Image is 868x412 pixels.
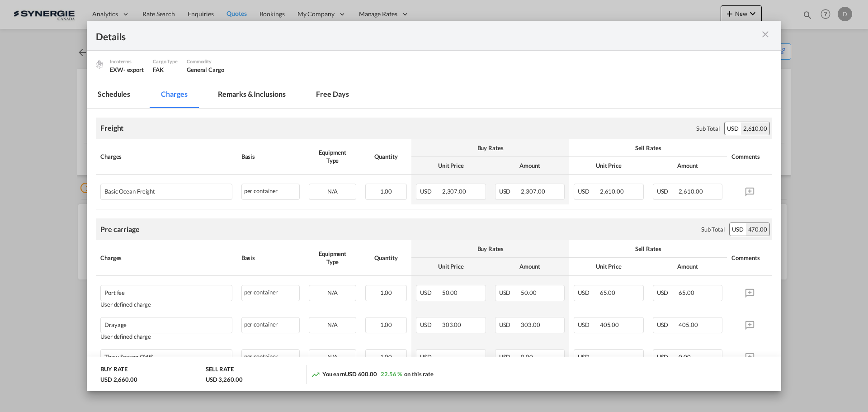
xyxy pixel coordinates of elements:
[104,184,197,195] div: Basic Ocean Freight
[499,188,520,195] span: USD
[380,188,392,195] span: 1.00
[206,365,234,375] div: SELL RATE
[187,66,224,73] span: General Cargo
[679,353,691,360] span: 0.00
[725,122,741,135] div: USD
[574,144,722,152] div: Sell Rates
[760,29,771,40] md-icon: icon-close m-3 fg-AAA8AD cursor
[327,289,338,296] span: N/A
[657,289,678,296] span: USD
[365,152,407,161] div: Quantity
[305,83,359,108] md-tab-item: Free days
[420,353,441,360] span: USD
[746,223,769,236] div: 470.00
[521,188,545,195] span: 2,307.00
[727,139,772,175] th: Comments
[521,289,537,296] span: 50.00
[100,375,137,384] div: USD 2,660.00
[416,144,565,152] div: Buy Rates
[241,349,300,365] div: per container
[657,321,678,328] span: USD
[87,21,781,392] md-dialog: Port of Loading ...
[442,188,466,195] span: 2,307.00
[442,321,461,328] span: 303.00
[578,321,599,328] span: USD
[207,83,296,108] md-tab-item: Remarks & Inclusions
[87,83,141,108] md-tab-item: Schedules
[345,370,377,378] span: USD 600.00
[442,289,458,296] span: 50.00
[600,321,619,328] span: 405.00
[420,289,441,296] span: USD
[153,66,178,74] div: FAK
[381,370,402,378] span: 22.56 %
[327,188,338,195] span: N/A
[100,301,232,308] div: User defined charge
[96,30,704,41] div: Details
[241,285,300,301] div: per container
[411,157,491,175] th: Unit Price
[499,321,520,328] span: USD
[94,59,104,69] img: cargo.png
[100,152,232,161] div: Charges
[741,122,769,135] div: 2,610.00
[104,317,197,328] div: Drayage
[578,353,599,360] span: USD
[657,188,678,195] span: USD
[153,57,178,66] div: Cargo Type
[730,223,746,236] div: USD
[241,317,300,333] div: per container
[309,250,356,266] div: Equipment Type
[100,123,123,133] div: Freight
[578,188,599,195] span: USD
[657,353,678,360] span: USD
[521,353,533,360] span: 0.00
[123,66,144,74] div: - export
[100,365,127,375] div: BUY RATE
[380,353,392,360] span: 1.00
[416,245,565,253] div: Buy Rates
[600,353,602,360] span: -
[100,333,232,340] div: User defined charge
[87,83,369,108] md-pagination-wrapper: Use the left and right arrow keys to navigate between tabs
[574,245,722,253] div: Sell Rates
[311,370,320,379] md-icon: icon-trending-up
[110,66,144,74] div: EXW
[100,254,232,262] div: Charges
[499,353,520,360] span: USD
[442,353,444,360] span: -
[100,224,140,234] div: Pre carriage
[499,289,520,296] span: USD
[569,258,648,275] th: Unit Price
[309,148,356,165] div: Equipment Type
[104,285,197,296] div: Port fee
[110,57,144,66] div: Incoterms
[241,254,300,262] div: Basis
[187,57,224,66] div: Commodity
[420,188,441,195] span: USD
[327,321,338,328] span: N/A
[241,152,300,161] div: Basis
[327,353,338,360] span: N/A
[648,258,727,275] th: Amount
[491,258,570,275] th: Amount
[411,258,491,275] th: Unit Price
[679,188,703,195] span: 2,610.00
[679,289,694,296] span: 65.00
[600,188,624,195] span: 2,610.00
[569,157,648,175] th: Unit Price
[380,321,392,328] span: 1.00
[311,370,434,379] div: You earn on this rate
[150,83,198,108] md-tab-item: Charges
[727,240,772,275] th: Comments
[206,375,243,384] div: USD 3,260.00
[600,289,616,296] span: 65.00
[701,225,725,233] div: Sub Total
[696,124,720,133] div: Sub Total
[578,289,599,296] span: USD
[648,157,727,175] th: Amount
[679,321,698,328] span: 405.00
[241,184,300,200] div: per container
[420,321,441,328] span: USD
[521,321,540,328] span: 303.00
